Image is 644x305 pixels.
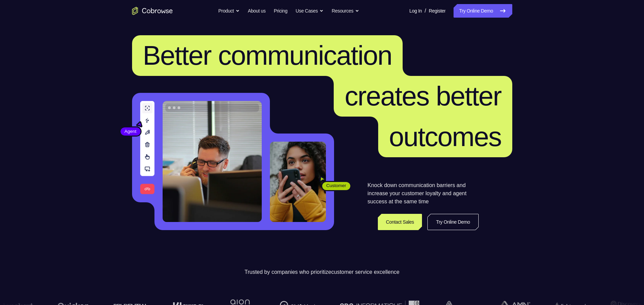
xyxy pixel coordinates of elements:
[132,7,173,15] a: Go to the home page
[454,4,512,18] a: Try Online Demo
[296,4,324,18] button: Use Cases
[368,181,479,206] p: Knock down communication barriers and increase your customer loyalty and agent success at the sam...
[274,4,287,18] a: Pricing
[270,142,326,222] img: A customer holding their phone
[409,4,422,18] a: Log In
[248,4,265,18] a: About us
[425,7,426,15] span: /
[429,4,445,18] a: Register
[163,101,262,222] img: A customer support agent talking on the phone
[427,214,478,230] a: Try Online Demo
[332,4,359,18] button: Resources
[389,122,501,152] span: outcomes
[331,269,400,275] span: customer service excellence
[345,81,501,111] span: creates better
[378,214,422,230] a: Contact Sales
[143,40,392,70] span: Better communication
[218,4,240,18] button: Product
